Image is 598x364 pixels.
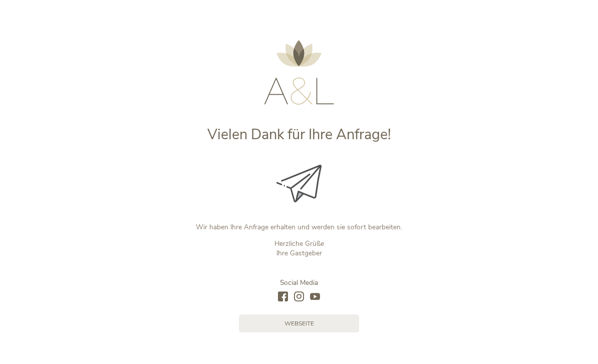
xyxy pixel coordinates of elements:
a: Webseite [239,314,359,332]
p: Wir haben Ihre Anfrage erhalten und werden sie sofort bearbeiten. [132,222,466,232]
a: youtube [310,291,320,302]
img: AMONTI & LUNARIS Wellnessresort [264,40,334,105]
span: Webseite [284,319,314,328]
span: Social Media [280,278,318,287]
a: instagram [294,291,304,302]
span: Vielen Dank für Ihre Anfrage! [207,125,391,144]
p: Herzliche Grüße Ihre Gastgeber [132,239,466,258]
img: Vielen Dank für Ihre Anfrage! [276,165,322,202]
a: facebook [278,291,288,302]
